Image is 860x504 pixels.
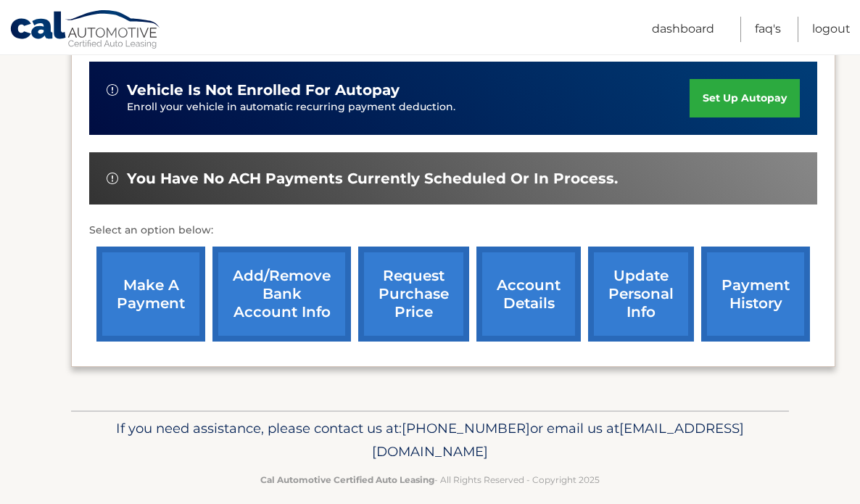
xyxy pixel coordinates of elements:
span: [PHONE_NUMBER] [402,420,530,437]
span: [EMAIL_ADDRESS][DOMAIN_NAME] [372,420,744,460]
span: You have no ACH payments currently scheduled or in process. [127,170,618,188]
a: Dashboard [652,17,714,42]
p: Select an option below: [89,222,817,239]
p: If you need assistance, please contact us at: or email us at [80,417,780,463]
a: payment history [701,247,810,342]
a: Add/Remove bank account info [212,247,351,342]
img: alert-white.svg [107,84,118,96]
a: set up autopay [690,79,800,117]
img: alert-white.svg [107,173,118,184]
a: make a payment [96,247,205,342]
a: account details [476,247,581,342]
a: Logout [812,17,851,42]
p: - All Rights Reserved - Copyright 2025 [80,472,780,487]
span: vehicle is not enrolled for autopay [127,81,400,99]
a: FAQ's [755,17,781,42]
strong: Cal Automotive Certified Auto Leasing [260,474,434,485]
a: Cal Automotive [9,9,162,51]
p: Enroll your vehicle in automatic recurring payment deduction. [127,99,690,115]
a: update personal info [588,247,694,342]
a: request purchase price [358,247,469,342]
